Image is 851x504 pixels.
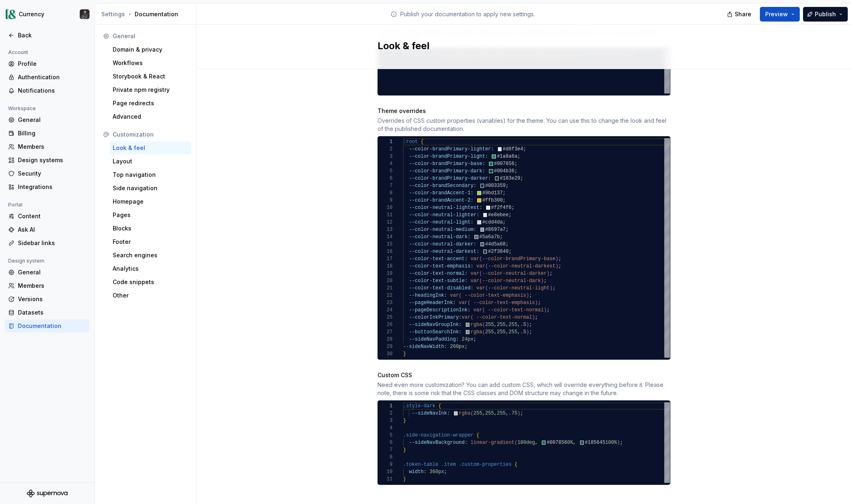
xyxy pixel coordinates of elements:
span: --color-text-normal: [409,271,467,276]
span: --color-brandPrimary-lighter: [409,146,494,152]
div: 1 [378,138,393,146]
span: --color-text-accent: [409,256,467,262]
span: ; [558,263,561,269]
span: ; [552,285,555,291]
div: Members [18,282,86,290]
span: ) [555,263,558,269]
span: --sideNavBackground: [409,440,467,445]
span: --color-text-normal [476,315,532,320]
div: Domain & privacy [113,46,188,54]
button: Preview [760,7,800,22]
span: , [506,322,508,328]
span: --color-neutral-lighter: [409,212,479,218]
div: 8 [378,189,393,197]
span: ) [526,293,529,298]
span: var [476,263,485,269]
a: Workflows [109,56,191,70]
span: 255 [508,322,517,328]
a: Ask AI [5,223,89,236]
div: Workflows [113,59,188,67]
span: var [473,307,482,313]
span: ) [526,322,529,328]
span: Preview [765,10,788,18]
div: Side navigation [113,184,188,192]
span: --sideNavPadding: [409,337,458,342]
span: ) [535,300,538,306]
span: ( [479,278,482,284]
div: 11 [378,211,393,219]
span: --color-text-subtle: [409,278,467,284]
a: Design systems [5,154,89,167]
a: Look & feel [109,141,191,154]
div: 10 [378,204,393,211]
a: Profile [5,57,89,70]
div: Other [113,291,188,300]
a: Domain & privacy [109,43,191,56]
span: --color-brandPrimary-darker: [409,176,491,181]
a: Notifications [5,84,89,97]
div: Profile [18,60,86,68]
div: 18 [378,263,393,270]
div: Settings [101,10,125,18]
div: 25 [378,314,393,321]
span: Publish [815,10,836,18]
div: Portal [5,200,26,210]
div: 14 [378,233,393,241]
a: Security [5,167,89,180]
div: Theme overrides [377,107,670,115]
span: { [438,403,441,409]
span: --headingInk: [409,293,447,298]
div: General [18,116,86,124]
span: ( [470,411,473,416]
span: --buttonSearchInk: [409,329,462,335]
span: ( [470,315,473,320]
div: 4 [378,424,393,432]
span: ; [620,440,622,445]
a: Side navigation [109,182,191,195]
div: Design system [5,256,48,266]
span: --color-neutral-darker: [409,241,476,247]
span: ; [502,198,505,203]
div: Analytics [113,265,188,273]
span: ; [511,205,514,211]
span: , [494,329,497,335]
span: ; [523,146,526,152]
span: ; [529,293,532,298]
div: Overrides of CSS custom properties (variables) for the theme. You can use this to change the look... [377,117,670,133]
a: Members [5,279,89,292]
span: #007856 [494,161,514,167]
span: ; [558,256,561,262]
div: 29 [378,343,393,350]
span: ( [458,293,461,298]
span: var [470,271,479,276]
a: Billing [5,127,89,140]
span: ; [517,154,520,159]
span: --color-brandAccent-2: [409,198,473,203]
div: Blocks [113,224,188,232]
span: --color-brandAccent-1: [409,190,473,196]
span: .side-navigation-wrapper [403,432,474,438]
span: , [535,440,538,445]
span: #d8f3e4 [502,146,523,152]
span: 260px [450,344,465,350]
span: ) [532,315,535,320]
span: 100% [605,440,617,445]
div: 22 [378,292,393,299]
span: rgba [470,329,482,335]
span: ; [506,241,508,247]
span: ( [485,285,488,291]
img: 77b064d8-59cc-4dbd-8929-60c45737814c.png [6,9,15,19]
div: Ask AI [18,226,86,234]
span: :root [403,139,418,145]
div: Private npm registry [113,86,188,94]
span: } [403,418,406,424]
div: 23 [378,299,393,306]
a: Code snippets [109,276,191,289]
div: 2 [378,146,393,153]
span: --color-neutral-darkest: [409,249,479,254]
span: ; [529,329,532,335]
span: rgba [470,322,482,328]
span: --color-text-normal [488,307,543,313]
div: Code snippets [113,278,188,286]
span: ; [506,227,508,232]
